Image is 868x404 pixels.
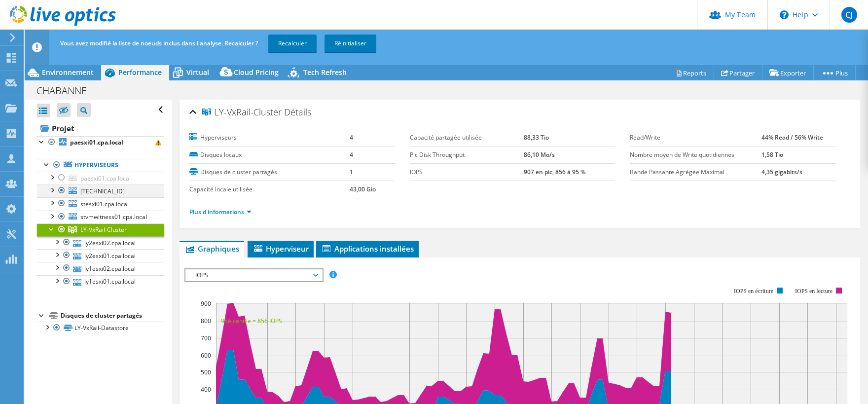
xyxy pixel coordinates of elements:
label: Pic Disk Throughput [410,150,524,160]
a: Hyperviseurs [37,159,164,172]
a: paesxi01.cpa.local [37,136,164,149]
span: Performance [118,68,162,77]
b: 43,00 Gio [350,185,376,193]
span: IOPS [190,269,317,281]
a: ly2esxi01.cpa.local [37,249,164,262]
span: LY-VxRail-Cluster [80,225,127,234]
text: 600 [201,351,211,360]
text: 95è centile = 856 IOPS [221,317,282,325]
a: ly1esxi02.cpa.local [37,262,164,275]
text: 800 [201,317,211,325]
label: Disques de cluster partagés [189,167,350,177]
a: Reports [667,65,714,80]
a: [TECHNICAL_ID] [37,184,164,197]
label: IOPS [410,167,524,177]
span: Tech Refresh [303,68,347,77]
a: Réinitialiser [325,35,376,52]
label: Capacité partagée utilisée [410,133,524,143]
a: Plus d'informations [189,208,252,216]
span: paesxi01.cpa.local [80,174,131,183]
span: stesxi01.cpa.local [80,200,129,208]
a: Recalculer [268,35,317,52]
span: Virtual [186,68,209,77]
text: 500 [201,368,211,376]
b: 1 [350,168,353,176]
span: CJ [841,7,857,23]
b: 4 [350,150,353,159]
a: ly2esxi02.cpa.local [37,236,164,249]
a: Partager [714,65,762,80]
text: IOPS en écriture [734,288,773,294]
b: 86,10 Mo/s [524,150,555,159]
b: 4,35 gigabits/s [761,168,802,176]
label: Capacité locale utilisée [189,184,350,194]
a: paesxi01.cpa.local [37,172,164,184]
span: Applications installées [321,244,414,254]
text: 900 [201,299,211,308]
span: Environnement [42,68,94,77]
b: 1,58 Tio [761,150,783,159]
b: 44% Read / 56% Write [761,133,823,142]
text: 700 [201,334,211,342]
span: Vous avez modifié la liste de noeuds inclus dans l'analyse. Recalculer ? [60,39,258,47]
text: IOPS en lecture [795,288,832,294]
a: stvmwitness01.cpa.local [37,211,164,223]
span: Graphiques [184,244,239,254]
label: Read/Write [630,133,761,143]
span: stvmwitness01.cpa.local [80,213,147,221]
div: Disques de cluster partagés [61,310,164,322]
svg: \n [780,10,789,19]
text: 400 [201,385,211,394]
span: Cloud Pricing [234,68,279,77]
label: Disques locaux [189,150,350,160]
label: Bande Passante Agrégée Maximal [630,167,761,177]
a: Projet [37,120,164,136]
span: LY-VxRail-Cluster [202,108,282,117]
label: Nombre moyen de Write quotidiennes [630,150,761,160]
span: Détails [284,106,311,118]
h1: CHABANNE [32,85,102,96]
b: 88,33 Tio [524,133,549,142]
a: ly1esxi01.cpa.local [37,275,164,288]
label: Hyperviseurs [189,133,350,143]
b: 907 en pic, 856 à 95 % [524,168,585,176]
a: Plus [813,65,856,80]
span: Hyperviseur [253,244,309,254]
a: LY-VxRail-Datastore [37,322,164,334]
b: paesxi01.cpa.local [70,138,123,147]
a: Exporter [762,65,814,80]
span: [TECHNICAL_ID] [80,187,125,195]
a: stesxi01.cpa.local [37,197,164,210]
b: 4 [350,133,353,142]
a: LY-VxRail-Cluster [37,223,164,236]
